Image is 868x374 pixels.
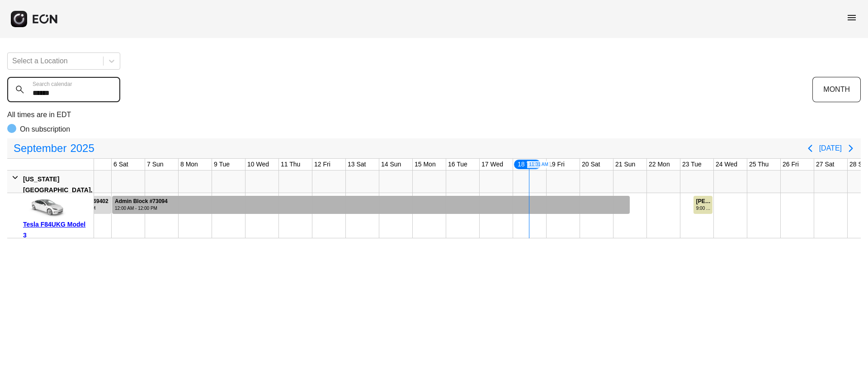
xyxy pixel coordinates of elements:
div: Rented for 1 days by Aaron Cohen Current status is verified [693,193,713,214]
div: 22 Mon [647,159,672,170]
div: 15 Mon [413,159,438,170]
div: 21 Sun [613,159,637,170]
span: menu [846,12,857,23]
div: Rented for 16 days by Admin Block Current status is rental [112,193,630,214]
div: 16 Tue [446,159,469,170]
button: Previous page [801,139,819,157]
div: 9 Tue [212,159,231,170]
div: Admin Block #73094 [115,198,168,205]
div: [US_STATE][GEOGRAPHIC_DATA], [GEOGRAPHIC_DATA] [23,174,92,206]
div: 23 Tue [680,159,703,170]
div: 14 Sun [379,159,403,170]
div: 27 Sat [814,159,836,170]
span: 2025 [68,139,96,157]
div: 11 Thu [279,159,302,170]
button: [DATE] [819,140,842,156]
div: 17 Wed [480,159,505,170]
div: 7 Sun [145,159,165,170]
div: [PERSON_NAME] #74265 [696,198,712,205]
div: 20 Sat [580,159,602,170]
button: Next page [842,139,860,157]
div: 8 Mon [179,159,200,170]
p: All times are in EDT [7,109,861,120]
div: 10 Wed [245,159,271,170]
div: 6 Sat [112,159,130,170]
div: 13 Sat [346,159,368,170]
div: 9:00 AM - 11:30 PM [696,205,712,212]
p: On subscription [20,124,70,135]
img: car [23,196,68,219]
span: September [12,139,68,157]
div: 12 Fri [312,159,332,170]
div: 19 Fri [547,159,566,170]
button: September2025 [8,139,100,157]
label: Search calendar [33,80,72,88]
div: 12:00 AM - 12:00 PM [115,205,168,212]
div: 24 Wed [714,159,739,170]
div: 25 Thu [747,159,770,170]
div: 18 Thu [513,159,542,170]
div: 26 Fri [781,159,801,170]
button: MONTH [812,77,861,102]
div: Tesla F84UKG Model 3 [23,219,90,241]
